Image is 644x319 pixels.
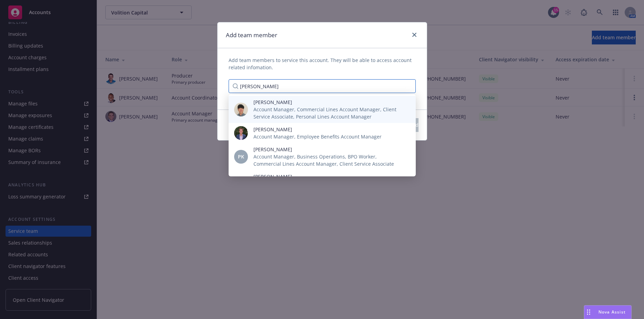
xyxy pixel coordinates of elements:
div: VR[PERSON_NAME]BPO Worker, Commercial Lines Account Manager, Client Service Associate [229,170,416,197]
input: Type a name [229,79,416,93]
a: close [410,31,419,39]
span: Account Manager, Commercial Lines Account Manager, Client Service Associate, Personal Lines Accou... [253,106,405,120]
span: Account Manager, Employee Benefits Account Manager [253,133,382,140]
span: [PERSON_NAME] [253,173,405,180]
span: [PERSON_NAME] [253,126,382,133]
span: Nova Assist [598,309,626,315]
span: [PERSON_NAME] [253,99,405,106]
div: photo[PERSON_NAME]Account Manager, Employee Benefits Account Manager [229,123,416,143]
div: Drag to move [584,306,593,319]
span: Account Manager, Business Operations, BPO Worker, Commercial Lines Account Manager, Client Servic... [253,153,405,167]
button: Nova Assist [584,305,632,319]
img: photo [234,126,248,140]
div: PK[PERSON_NAME]Account Manager, Business Operations, BPO Worker, Commercial Lines Account Manager... [229,143,416,170]
span: [PERSON_NAME] [253,146,405,153]
h1: Add team member [226,31,277,40]
div: photo[PERSON_NAME]Account Manager, Commercial Lines Account Manager, Client Service Associate, Pe... [229,96,416,123]
span: Add team members to service this account. They will be able to access account related infomation. [229,56,416,71]
span: PK [238,153,244,160]
img: photo [234,103,248,116]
